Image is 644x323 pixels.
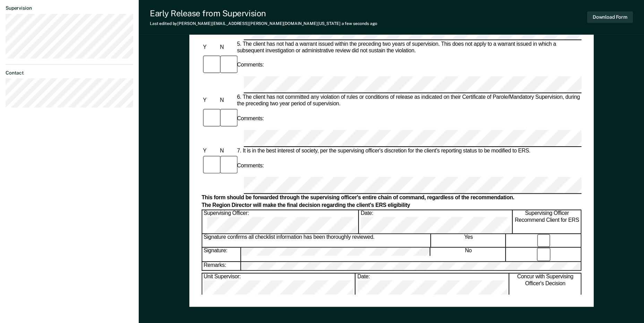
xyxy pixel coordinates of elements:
div: Signature confirms all checklist information has been thoroughly reviewed. [202,234,431,247]
div: N [218,98,235,105]
div: N [218,148,235,155]
div: Signature: [202,248,241,261]
dt: Contact [6,70,133,76]
div: 7. It is in the best interest of society, per the supervising officer's discretion for the client... [235,148,581,155]
span: a few seconds ago [342,21,377,26]
div: N [218,44,235,51]
div: Supervising Officer Recommend Client for ERS [513,210,581,233]
div: Concur with Supervising Officer's Decision [509,273,581,296]
div: Comments: [235,115,265,122]
div: This form should be forwarded through the supervising officer's entire chain of command, regardle... [201,195,581,202]
dt: Supervision [6,5,133,11]
div: Comments: [235,162,265,169]
div: Supervising Officer: [202,210,359,233]
div: No [431,248,506,261]
div: The Region Director will make the final decision regarding the client's ERS eligibility [201,202,581,209]
div: Y [201,98,218,105]
div: Early Release from Supervision [150,8,377,18]
div: 5. The client has not had a warrant issued within the preceding two years of supervision. This do... [235,41,581,54]
button: Download Form [587,11,633,23]
div: Date: [356,273,509,296]
div: Unit Supervisor: [202,273,355,296]
div: Date: [359,210,512,233]
div: Last edited by [PERSON_NAME][EMAIL_ADDRESS][PERSON_NAME][DOMAIN_NAME][US_STATE] [150,21,377,26]
div: Comments: [235,62,265,69]
div: Yes [431,234,506,247]
div: 6. The client has not committed any violation of rules or conditions of release as indicated on t... [235,94,581,108]
div: Y [201,44,218,51]
div: Y [201,148,218,155]
div: Remarks: [202,262,241,270]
